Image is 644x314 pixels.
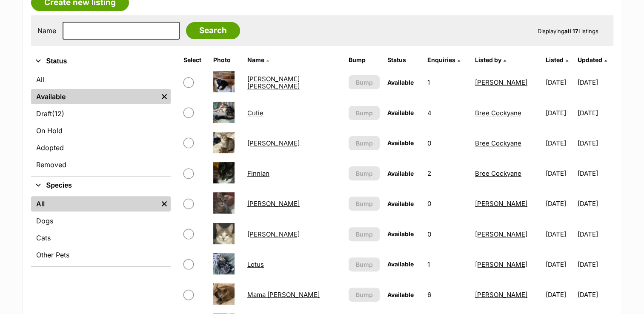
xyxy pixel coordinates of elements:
[356,78,373,87] span: Bump
[52,108,64,119] span: (12)
[180,53,209,67] th: Select
[538,28,598,34] span: Displaying Listings
[475,260,527,268] a: [PERSON_NAME]
[542,159,577,188] td: [DATE]
[424,159,471,188] td: 2
[424,98,471,128] td: 4
[31,89,158,104] a: Available
[247,139,300,147] a: [PERSON_NAME]
[475,230,527,238] a: [PERSON_NAME]
[578,280,612,309] td: [DATE]
[578,68,612,97] td: [DATE]
[475,56,501,63] span: Listed by
[475,78,527,86] a: [PERSON_NAME]
[247,109,263,117] a: Cutie
[578,56,602,63] span: Updated
[387,170,414,177] span: Available
[356,139,373,148] span: Bump
[349,166,380,180] button: Bump
[424,128,471,158] td: 0
[186,22,240,39] input: Search
[424,189,471,218] td: 0
[542,189,577,218] td: [DATE]
[247,200,300,208] a: [PERSON_NAME]
[387,291,414,298] span: Available
[349,257,380,271] button: Bump
[475,169,521,177] a: Bree Cockyane
[387,260,414,268] span: Available
[356,199,373,208] span: Bump
[31,196,158,211] a: All
[427,56,460,63] a: Enquiries
[387,109,414,116] span: Available
[387,79,414,86] span: Available
[31,70,171,176] div: Status
[247,169,269,177] a: Finnian
[247,291,320,299] a: Mama [PERSON_NAME]
[356,290,373,299] span: Bump
[384,53,423,67] th: Status
[542,128,577,158] td: [DATE]
[31,140,171,155] a: Adopted
[356,169,373,178] span: Bump
[424,220,471,249] td: 0
[424,280,471,309] td: 6
[158,196,171,211] a: Remove filter
[349,197,380,211] button: Bump
[475,139,521,147] a: Bree Cockyane
[578,56,607,63] a: Updated
[37,27,56,34] label: Name
[247,260,264,268] a: Lotus
[578,189,612,218] td: [DATE]
[31,230,171,245] a: Cats
[387,230,414,237] span: Available
[31,194,171,266] div: Species
[578,159,612,188] td: [DATE]
[349,136,380,150] button: Bump
[387,139,414,146] span: Available
[31,56,171,67] button: Status
[546,56,568,63] a: Listed
[542,280,577,309] td: [DATE]
[31,123,171,138] a: On Hold
[349,75,380,89] button: Bump
[475,56,506,63] a: Listed by
[564,28,578,34] strong: all 17
[578,128,612,158] td: [DATE]
[247,230,300,238] a: [PERSON_NAME]
[427,56,455,63] span: translation missing: en.admin.listings.index.attributes.enquiries
[424,68,471,97] td: 1
[349,227,380,241] button: Bump
[578,220,612,249] td: [DATE]
[210,53,243,67] th: Photo
[31,247,171,263] a: Other Pets
[158,89,171,104] a: Remove filter
[542,98,577,128] td: [DATE]
[424,250,471,279] td: 1
[31,157,171,172] a: Removed
[349,106,380,120] button: Bump
[349,288,380,302] button: Bump
[345,53,384,67] th: Bump
[578,98,612,128] td: [DATE]
[475,291,527,299] a: [PERSON_NAME]
[31,106,171,121] a: Draft
[475,200,527,208] a: [PERSON_NAME]
[356,230,373,239] span: Bump
[356,108,373,117] span: Bump
[542,68,577,97] td: [DATE]
[31,213,171,228] a: Dogs
[31,180,171,191] button: Species
[247,56,264,63] span: Name
[546,56,564,63] span: Listed
[31,72,171,87] a: All
[387,200,414,207] span: Available
[542,250,577,279] td: [DATE]
[578,250,612,279] td: [DATE]
[247,75,300,90] a: [PERSON_NAME] [PERSON_NAME]
[247,56,269,63] a: Name
[542,220,577,249] td: [DATE]
[356,260,373,269] span: Bump
[475,109,521,117] a: Bree Cockyane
